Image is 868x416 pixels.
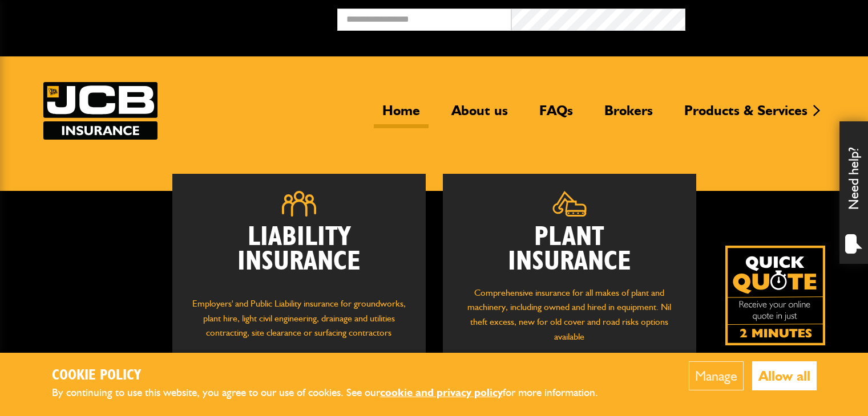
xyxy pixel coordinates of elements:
button: Allow all [752,361,817,390]
a: Home [374,102,429,128]
img: JCB Insurance Services logo [43,82,158,140]
a: Products & Services [676,102,816,128]
p: Employers' and Public Liability insurance for groundworks, plant hire, light civil engineering, d... [189,296,409,351]
a: Get your insurance quote isn just 2-minutes [725,246,825,345]
p: Comprehensive insurance for all makes of plant and machinery, including owned and hired in equipm... [460,286,679,344]
button: Broker Login [685,9,859,26]
h2: Liability Insurance [189,225,409,286]
a: JCB Insurance Services [43,82,158,140]
h2: Plant Insurance [460,225,679,274]
p: By continuing to use this website, you agree to our use of cookies. See our for more information. [52,384,617,402]
div: Need help? [839,121,868,264]
h2: Cookie Policy [52,367,617,385]
a: Brokers [596,102,661,128]
img: Quick Quote [725,246,825,345]
button: Manage [689,361,744,390]
a: FAQs [531,102,582,128]
a: About us [443,102,516,128]
a: cookie and privacy policy [380,386,503,399]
